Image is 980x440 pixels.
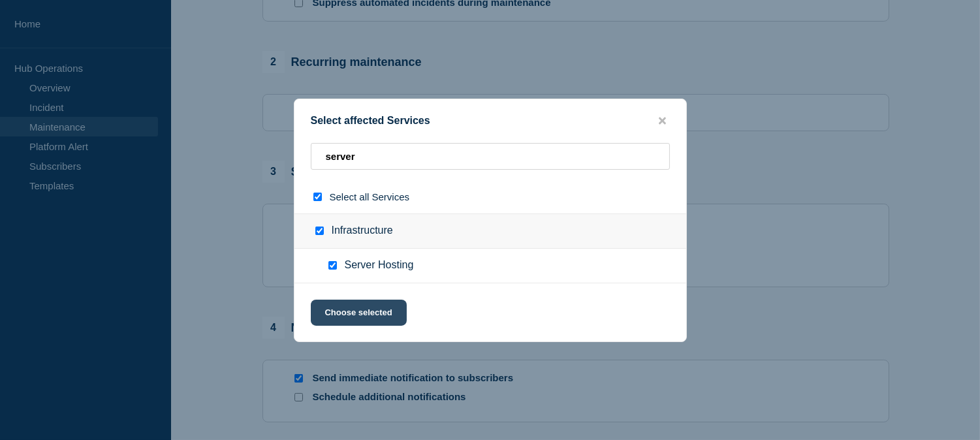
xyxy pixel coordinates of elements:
input: select all checkbox [313,193,322,201]
div: Select affected Services [294,115,686,127]
input: Infrastructure checkbox [315,227,324,235]
button: Choose selected [311,300,407,326]
button: close button [655,115,670,127]
input: Server Hosting checkbox [328,261,337,270]
div: Infrastructure [294,213,686,249]
span: Select all Services [330,191,410,202]
input: Search [311,143,670,170]
span: Server Hosting [345,259,414,272]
